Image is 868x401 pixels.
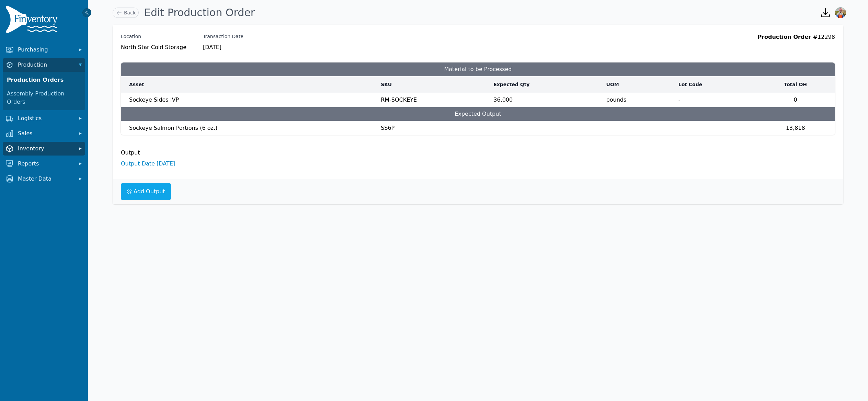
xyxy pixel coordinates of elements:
[18,145,73,153] span: Inventory
[678,96,681,103] span: -
[18,114,73,123] span: Logistics
[3,142,85,156] button: Inventory
[113,8,139,18] a: Back
[3,157,85,171] button: Reports
[606,96,670,104] span: pounds
[757,34,818,40] span: Production Order #
[756,76,835,93] th: Total OH
[121,146,835,157] h3: Output
[121,62,835,76] h3: Material to be Processed
[129,125,217,131] span: Sockeye Salmon Portions (6 oz.)
[3,127,85,140] button: Sales
[121,33,186,40] label: Location
[756,93,835,107] td: 0
[5,5,60,36] img: Finventory
[18,175,73,183] span: Master Data
[377,76,489,93] th: SKU
[493,96,513,103] span: 36,000
[18,46,73,54] span: Purchasing
[835,7,846,18] img: Sera Wheeler
[203,33,243,40] label: Transaction Date
[18,160,73,168] span: Reports
[121,43,186,51] span: North Star Cold Storage
[757,33,835,51] div: 12298
[4,87,84,109] a: Assembly Production Orders
[144,7,255,19] h1: Edit Production Order
[3,58,85,72] button: Production
[4,73,84,87] a: Production Orders
[3,172,85,186] button: Master Data
[129,96,179,103] span: Sockeye Sides IVP
[377,93,489,107] td: RM-SOCKEYE
[674,76,756,93] th: Lot Code
[121,160,175,167] a: Output Date [DATE]
[203,43,243,51] span: [DATE]
[18,129,73,138] span: Sales
[121,183,171,200] a: Add Output
[3,112,85,125] button: Logistics
[3,43,85,57] button: Purchasing
[489,76,602,93] th: Expected Qty
[377,121,489,135] td: SS6P
[18,61,73,69] span: Production
[756,121,835,135] td: 13,818
[121,107,835,121] td: Expected Output
[602,76,674,93] th: UOM
[121,76,377,93] th: Asset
